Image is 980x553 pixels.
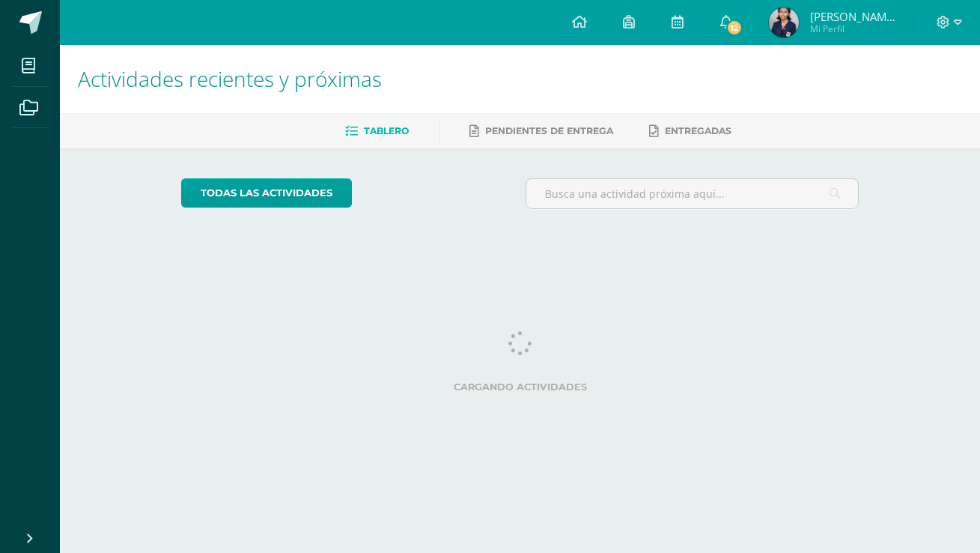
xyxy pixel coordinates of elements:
[78,64,382,93] span: Actividades recientes y próximas
[649,119,731,143] a: Entregadas
[364,125,409,136] span: Tablero
[726,19,743,36] span: 12
[181,381,859,393] label: Cargando actividades
[485,125,613,136] span: Pendientes de entrega
[526,179,858,208] input: Busca una actividad próxima aquí...
[181,178,352,208] a: todas las Actividades
[769,7,799,37] img: 6adaecc0da14944b75f65a3bb937cd62.png
[665,125,731,136] span: Entregadas
[469,119,613,143] a: Pendientes de entrega
[810,22,900,35] span: Mi Perfil
[345,119,409,143] a: Tablero
[810,9,900,24] span: [PERSON_NAME]' Yaxja'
